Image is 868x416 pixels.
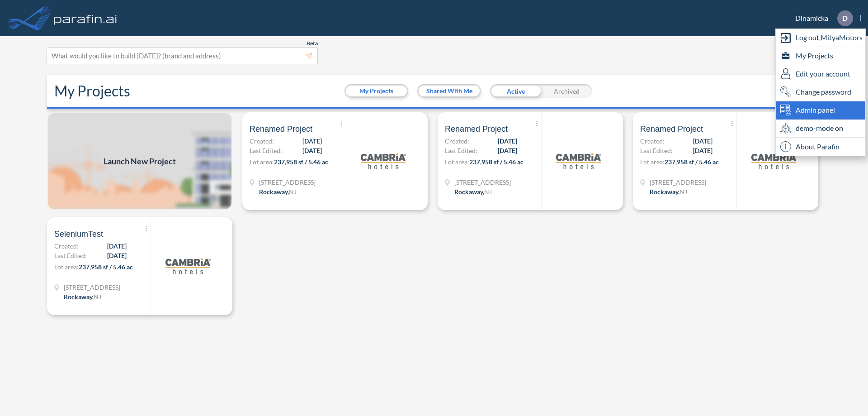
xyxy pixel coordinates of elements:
[650,187,687,196] div: Rockaway, NJ
[776,101,865,120] div: Admin panel
[419,86,480,96] button: Shared With Me
[640,146,673,155] span: Last Edited:
[776,120,865,138] div: demo-mode on
[490,84,541,98] div: Active
[693,146,712,155] span: [DATE]
[259,188,289,196] span: Rockaway ,
[780,141,791,152] span: i
[776,138,865,156] div: About Parafin
[445,136,469,146] span: Created:
[796,105,835,115] span: Admin panel
[54,241,79,251] span: Created:
[842,14,848,22] p: D
[796,68,850,79] span: Edit your account
[64,282,120,292] span: 321 Mt Hope Ave
[556,139,601,184] img: logo
[302,136,322,146] span: [DATE]
[796,86,851,97] span: Change password
[445,146,477,155] span: Last Edited:
[107,251,127,260] span: [DATE]
[640,158,665,166] span: Lot area:
[776,47,865,65] div: My Projects
[104,155,176,167] span: Launch New Project
[250,124,312,134] span: Renamed Project
[250,136,274,146] span: Created:
[54,263,79,271] span: Lot area:
[665,158,719,166] span: 237,958 sf / 5.46 ac
[94,293,101,301] span: NJ
[454,177,511,187] span: 321 Mt Hope Ave
[541,84,592,98] div: Archived
[47,112,232,210] img: add
[64,292,101,301] div: Rockaway, NJ
[796,123,843,134] span: demo-mode on
[469,158,524,166] span: 237,958 sf / 5.46 ac
[54,229,103,239] span: SeleniumTest
[250,158,274,166] span: Lot area:
[52,9,119,27] img: logo
[165,244,211,289] img: logo
[796,50,833,61] span: My Projects
[445,158,469,166] span: Lot area:
[679,188,687,196] span: NJ
[289,188,297,196] span: NJ
[693,136,712,146] span: [DATE]
[107,241,127,251] span: [DATE]
[361,139,406,184] img: logo
[250,146,282,155] span: Last Edited:
[79,263,133,271] span: 237,958 sf / 5.46 ac
[47,112,232,210] a: Launch New Project
[640,136,665,146] span: Created:
[776,83,865,101] div: Change password
[454,187,492,196] div: Rockaway, NJ
[64,293,94,301] span: Rockaway ,
[307,40,318,47] span: Beta
[274,158,328,166] span: 237,958 sf / 5.46 ac
[498,146,517,155] span: [DATE]
[54,251,87,260] span: Last Edited:
[454,188,484,196] span: Rockaway ,
[346,86,407,96] button: My Projects
[484,188,492,196] span: NJ
[650,188,679,196] span: Rockaway ,
[640,124,703,134] span: Renamed Project
[796,141,840,152] span: About Parafin
[445,124,508,134] span: Renamed Project
[782,10,861,26] div: Dinamicka
[650,177,706,187] span: 321 Mt Hope Ave
[259,187,297,196] div: Rockaway, NJ
[54,82,130,100] h2: My Projects
[796,32,863,43] span: Log out, MityaMotors
[776,29,865,47] div: Log out
[259,177,316,187] span: 321 Mt Hope Ave
[302,146,322,155] span: [DATE]
[498,136,517,146] span: [DATE]
[776,65,865,83] div: Edit user
[751,139,797,184] img: logo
